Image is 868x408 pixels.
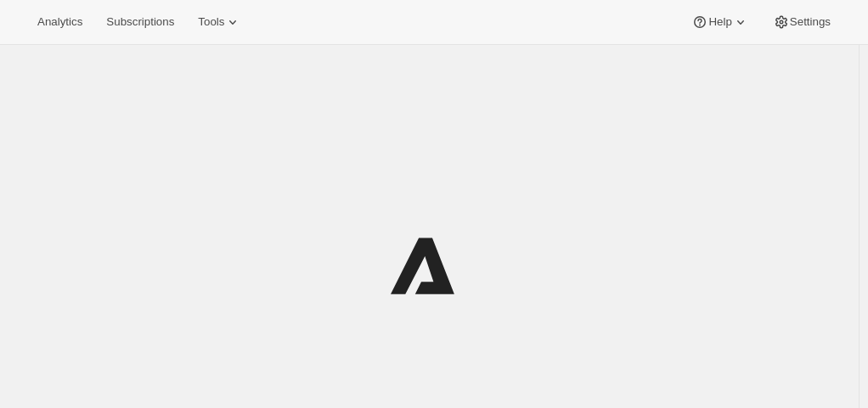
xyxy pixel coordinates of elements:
button: Tools [188,10,251,34]
span: Analytics [37,15,82,29]
span: Help [708,15,731,29]
span: Settings [790,15,831,29]
button: Analytics [27,10,93,34]
button: Subscriptions [96,10,184,34]
button: Help [681,10,758,34]
span: Tools [198,15,224,29]
span: Subscriptions [106,15,174,29]
button: Settings [763,10,841,34]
